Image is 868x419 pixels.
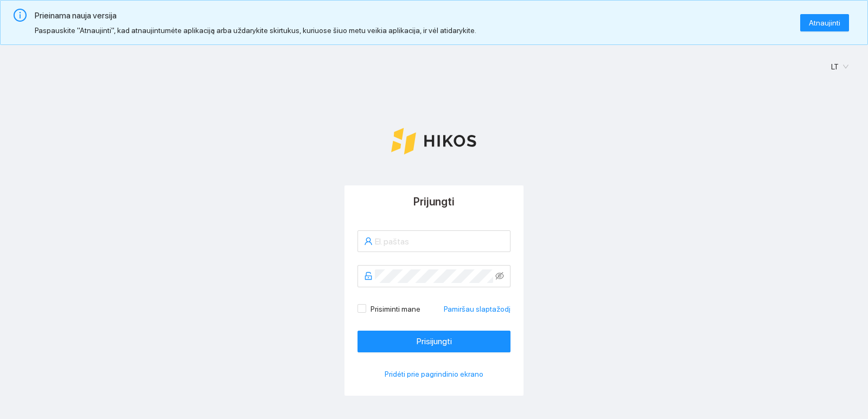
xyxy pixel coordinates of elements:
[35,9,796,22] div: Prieinama nauja versija
[413,195,455,208] span: Prijungti
[800,14,849,31] button: Atnaujinti
[14,9,27,22] span: info-circle
[444,303,510,315] a: Pamiršau slaptažodį
[495,272,504,280] span: eye-invisible
[366,303,425,315] span: Prisiminti mane
[35,24,796,36] div: Paspauskite "Atnaujinti", kad atnaujintumėte aplikaciją arba uždarykite skirtukus, kuriuose šiuo ...
[417,334,452,348] span: Prisijungti
[364,272,373,280] span: unlock
[358,331,510,352] button: Prisijungti
[831,59,848,75] span: LT
[364,237,373,246] span: user
[809,17,840,29] span: Atnaujinti
[385,368,483,380] span: Pridėti prie pagrindinio ekrano
[375,235,504,248] input: El. paštas
[358,365,510,383] button: Pridėti prie pagrindinio ekrano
